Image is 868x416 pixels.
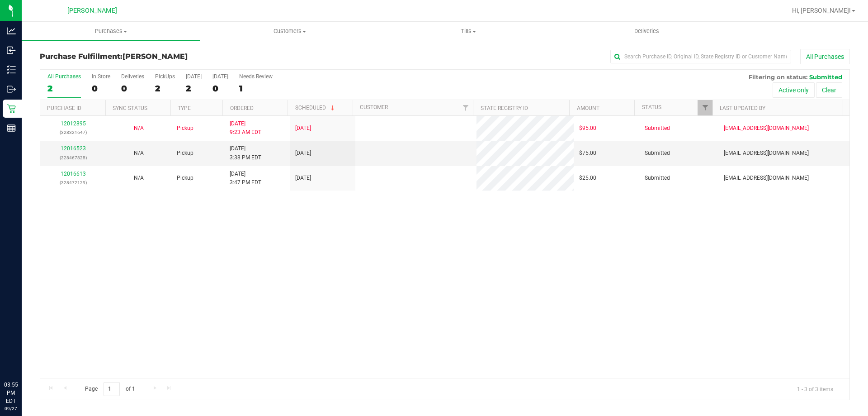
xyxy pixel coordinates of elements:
[92,73,110,80] div: In Store
[61,145,86,152] a: 12016523
[579,174,596,182] span: $25.00
[816,82,842,98] button: Clear
[134,124,144,133] button: N/A
[61,171,86,177] a: 12016613
[7,124,16,133] inline-svg: Reports
[230,170,261,187] span: [DATE] 3:47 PM EDT
[645,124,670,133] span: Submitted
[557,22,736,41] a: Deliveries
[792,7,851,14] span: Hi, [PERSON_NAME]!
[379,22,557,41] a: Tills
[749,73,807,81] span: Filtering on status:
[239,83,273,94] div: 1
[724,124,809,133] span: [EMAIL_ADDRESS][DOMAIN_NAME]
[720,105,765,111] a: Last Updated By
[4,405,18,412] p: 09/27
[7,104,16,113] inline-svg: Retail
[212,73,228,80] div: [DATE]
[790,382,840,396] span: 1 - 3 of 3 items
[22,27,200,35] span: Purchases
[155,73,175,80] div: PickUps
[155,83,175,94] div: 2
[134,174,144,182] button: N/A
[47,105,81,111] a: Purchase ID
[610,50,791,63] input: Search Purchase ID, Original ID, State Registry ID or Customer Name...
[239,73,273,80] div: Needs Review
[379,27,557,35] span: Tills
[92,83,110,94] div: 0
[230,120,261,137] span: [DATE] 9:23 AM EDT
[113,105,147,111] a: Sync Status
[622,27,671,35] span: Deliveries
[7,85,16,94] inline-svg: Outbound
[579,124,596,133] span: $95.00
[47,83,81,94] div: 2
[724,174,809,182] span: [EMAIL_ADDRESS][DOMAIN_NAME]
[46,178,100,187] p: (328472129)
[577,105,599,111] a: Amount
[7,65,16,74] inline-svg: Inventory
[295,124,311,133] span: [DATE]
[178,105,191,111] a: Type
[22,22,200,41] a: Purchases
[481,105,528,111] a: State Registry ID
[47,73,81,80] div: All Purchases
[40,53,310,61] h3: Purchase Fulfillment:
[579,149,596,158] span: $75.00
[134,175,144,181] span: Not Applicable
[458,100,473,115] a: Filter
[121,73,144,80] div: Deliveries
[230,105,254,111] a: Ordered
[77,382,142,396] span: Page of 1
[201,27,378,35] span: Customers
[212,83,228,94] div: 0
[4,381,18,405] p: 03:55 PM EDT
[809,73,842,81] span: Submitted
[134,149,144,158] button: N/A
[67,7,117,14] span: [PERSON_NAME]
[134,125,144,131] span: Not Applicable
[698,100,712,115] a: Filter
[186,73,202,80] div: [DATE]
[186,83,202,94] div: 2
[200,22,379,41] a: Customers
[360,104,388,110] a: Customer
[177,124,193,133] span: Pickup
[177,149,193,158] span: Pickup
[61,120,86,127] a: 12012895
[177,174,193,182] span: Pickup
[230,144,261,162] span: [DATE] 3:38 PM EDT
[773,82,815,98] button: Active only
[295,174,311,182] span: [DATE]
[46,128,100,137] p: (328321647)
[7,46,16,55] inline-svg: Inbound
[642,104,661,110] a: Status
[800,49,850,64] button: All Purchases
[295,105,336,111] a: Scheduled
[724,149,809,158] span: [EMAIL_ADDRESS][DOMAIN_NAME]
[134,150,144,156] span: Not Applicable
[27,342,38,353] iframe: Resource center unread badge
[645,149,670,158] span: Submitted
[295,149,311,158] span: [DATE]
[46,153,100,162] p: (328467825)
[645,174,670,182] span: Submitted
[104,382,120,396] input: 1
[9,344,36,371] iframe: Resource center
[7,26,16,35] inline-svg: Analytics
[121,83,144,94] div: 0
[123,52,188,61] span: [PERSON_NAME]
